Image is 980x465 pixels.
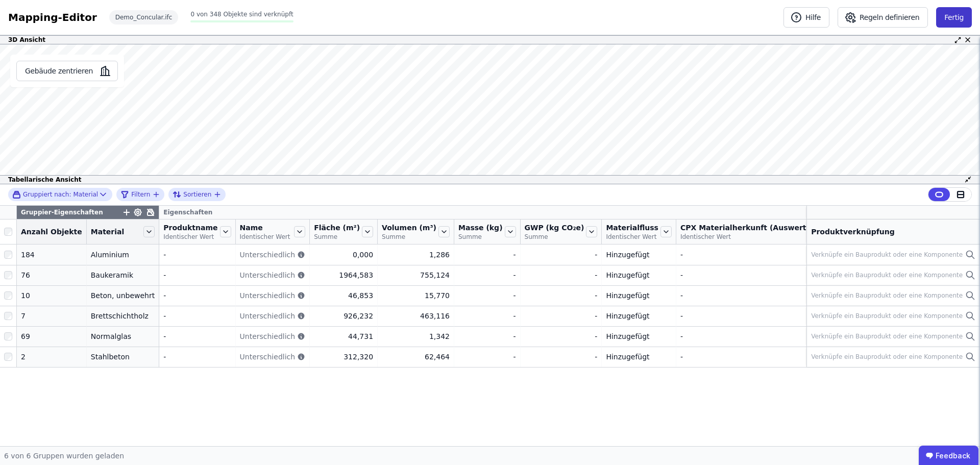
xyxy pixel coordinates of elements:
[382,223,436,233] span: Volumen (m³)
[606,250,672,260] div: Hinzugefügt
[525,223,584,233] span: GWP (kg CO₂e)
[458,290,516,301] div: -
[21,290,82,301] div: 10
[163,250,231,260] div: -
[8,10,97,25] div: Mapping-Editor
[783,7,829,28] button: Hilfe
[606,223,658,233] span: Materialfluss
[680,290,848,301] div: -
[811,312,963,320] div: Verknüpfe ein Bauprodukt oder eine Komponente
[382,331,450,341] div: 1,342
[525,331,598,341] div: -
[458,250,516,260] div: -
[109,10,179,25] div: Demo_Concular.ifc
[23,190,71,199] span: Gruppiert nach:
[163,208,212,216] span: Eigenschaften
[240,250,296,260] span: Unterschiedlich
[16,61,118,81] button: Gebäude zentrieren
[680,311,848,321] div: -
[240,223,290,233] span: Name
[458,223,503,233] span: Masse (kg)
[382,311,450,321] div: 463,116
[314,270,373,280] div: 1964,583
[8,36,45,44] span: 3D Ansicht
[525,352,598,362] div: -
[91,227,125,237] span: Material
[91,250,155,260] div: Aluminium
[458,352,516,362] div: -
[314,352,373,362] div: 312,320
[314,331,373,341] div: 44,731
[12,190,98,199] div: Material
[163,233,217,241] span: Identischer Wert
[91,270,155,280] div: Baukeramik
[680,250,848,260] div: -
[680,233,835,241] span: Identischer Wert
[240,352,296,362] span: Unterschiedlich
[190,11,293,18] span: 0 von 348 Objekte sind verknüpft
[21,331,82,341] div: 69
[163,290,231,301] div: -
[21,250,82,260] div: 184
[382,270,450,280] div: 755,124
[811,291,963,300] div: Verknüpfe ein Bauprodukt oder eine Komponente
[173,188,222,201] button: Sortieren
[458,270,516,280] div: -
[525,250,598,260] div: -
[606,270,672,280] div: Hinzugefügt
[21,311,82,321] div: 7
[314,250,373,260] div: 0,000
[163,331,231,341] div: -
[525,233,584,241] span: Summe
[838,7,928,28] button: Regeln definieren
[163,311,231,321] div: -
[606,331,672,341] div: Hinzugefügt
[606,290,672,301] div: Hinzugefügt
[606,233,658,241] span: Identischer Wert
[606,352,672,362] div: Hinzugefügt
[458,233,503,241] span: Summe
[240,290,296,301] span: Unterschiedlich
[240,331,296,341] span: Unterschiedlich
[525,311,598,321] div: -
[382,233,436,241] span: Summe
[458,311,516,321] div: -
[183,190,211,199] span: Sortieren
[811,271,963,279] div: Verknüpfe ein Bauprodukt oder eine Komponente
[314,233,360,241] span: Summe
[163,223,217,233] span: Produktname
[525,290,598,301] div: -
[91,352,155,362] div: Stahlbeton
[811,332,963,340] div: Verknüpfe ein Bauprodukt oder eine Komponente
[680,270,848,280] div: -
[606,311,672,321] div: Hinzugefügt
[120,188,160,201] button: filter_by
[240,270,296,280] span: Unterschiedlich
[314,290,373,301] div: 46,853
[91,290,155,301] div: Beton, unbewehrt
[240,233,290,241] span: Identischer Wert
[21,270,82,280] div: 76
[382,250,450,260] div: 1,286
[163,352,231,362] div: -
[680,223,835,233] span: CPX Materialherkunft (Auswertungen)
[680,352,848,362] div: -
[314,223,360,233] span: Fläche (m²)
[21,208,103,216] span: Gruppier-Eigenschaften
[811,353,963,361] div: Verknüpfe ein Bauprodukt oder eine Komponente
[525,270,598,280] div: -
[458,331,516,341] div: -
[680,331,848,341] div: -
[382,290,450,301] div: 15,770
[240,311,296,321] span: Unterschiedlich
[382,352,450,362] div: 62,464
[8,176,81,184] span: Tabellarische Ansicht
[811,227,976,237] div: Produktverknüpfung
[163,270,231,280] div: -
[91,331,155,341] div: Normalglas
[811,251,963,259] div: Verknüpfe ein Bauprodukt oder eine Komponente
[936,7,972,28] button: Fertig
[21,227,82,237] span: Anzahl Objekte
[131,190,150,199] span: Filtern
[91,311,155,321] div: Brettschichtholz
